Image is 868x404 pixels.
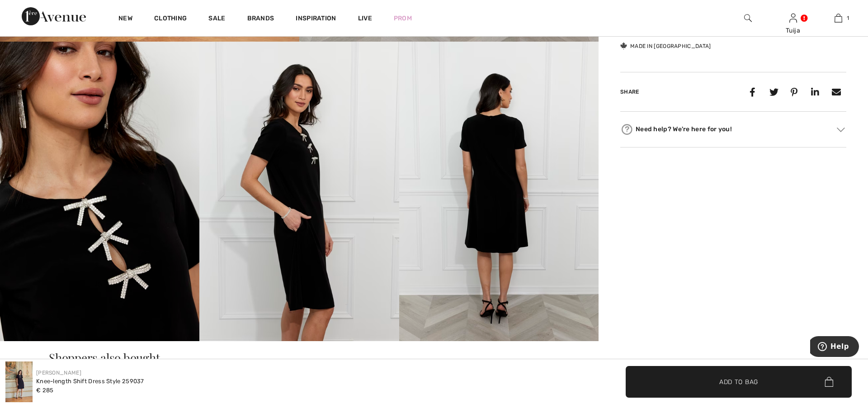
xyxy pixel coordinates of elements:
span: Inspiration [296,14,336,24]
a: Live [358,14,372,23]
img: search the website [744,13,752,24]
img: Arrow2.svg [837,127,845,132]
div: Knee-length Shift Dress Style 259037 [36,377,144,386]
img: My Info [789,13,797,24]
a: Clothing [154,14,187,24]
img: Knee-Length Shift Dress Style 259037 [5,361,33,402]
span: 1 [847,14,849,22]
iframe: Opens a widget where you can find more information [810,336,859,359]
a: 1 [816,13,860,24]
div: Tuija [771,26,815,35]
img: 1ère Avenue [22,7,86,25]
img: Knee-Length Shift Dress Style 259037. 5 [399,42,599,341]
a: Prom [394,14,412,23]
button: Add to Bag [626,366,852,398]
img: Bag.svg [825,377,833,387]
a: Sign In [789,14,797,22]
div: Made in [GEOGRAPHIC_DATA] [620,42,711,50]
a: Sale [208,14,225,24]
img: My Bag [835,13,842,24]
h3: Shoppers also bought [49,352,819,364]
span: Share [620,89,639,95]
a: [PERSON_NAME] [36,370,81,376]
img: Knee-Length Shift Dress Style 259037. 4 [199,42,399,341]
span: € 285 [36,387,54,394]
a: New [118,14,132,24]
a: Brands [247,14,274,24]
div: Need help? We're here for you! [620,123,846,136]
span: Add to Bag [719,377,758,386]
